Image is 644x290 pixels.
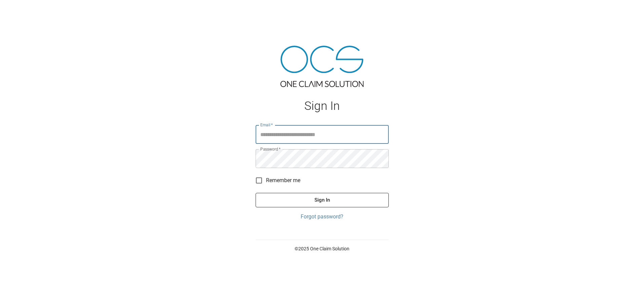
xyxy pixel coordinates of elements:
span: Remember me [266,176,300,184]
label: Password [260,146,280,152]
img: ocs-logo-white-transparent.png [8,4,35,17]
button: Sign In [256,193,389,207]
img: ocs-logo-tra.png [280,46,364,87]
a: Forgot password? [256,213,389,221]
label: Email [260,122,273,128]
p: © 2025 One Claim Solution [256,245,389,252]
h1: Sign In [256,99,389,113]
